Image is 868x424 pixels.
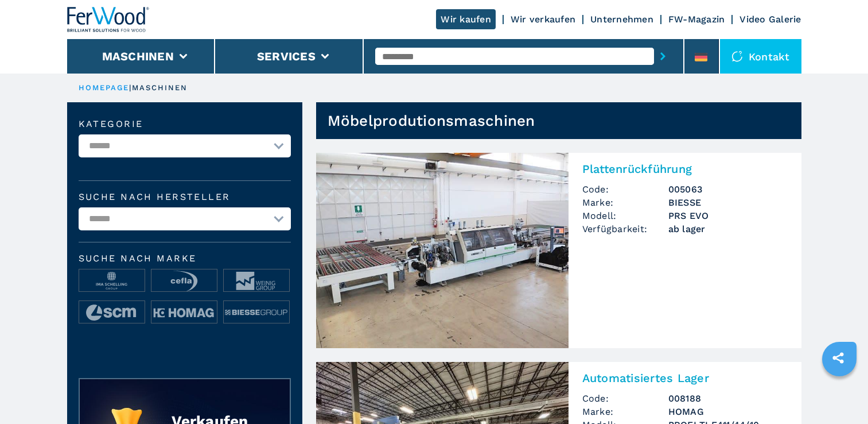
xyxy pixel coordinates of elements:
[79,120,291,129] label: Kategorie
[129,83,131,92] span: |
[668,392,788,405] h3: 008188
[582,209,668,222] span: Modell:
[151,301,217,324] img: image
[582,392,668,405] span: Code:
[102,49,174,63] button: Maschinen
[668,405,788,418] h3: HOMAG
[79,192,291,202] label: Suche nach Hersteller
[582,371,788,385] h2: Automatisiertes Lager
[582,196,668,209] span: Marke:
[151,269,217,292] img: image
[739,14,801,25] a: Video Galerie
[67,7,150,32] img: Ferwood
[668,183,788,196] h3: 005063
[582,405,668,418] span: Marke:
[819,372,859,415] iframe: Chat
[720,39,801,74] div: Kontakt
[316,153,801,348] a: Plattenrückführung BIESSE PRS EVOPlattenrückführungCode:005063Marke:BIESSEModell:PRS EVOVerfügbar...
[224,269,289,292] img: image
[668,209,788,222] h3: PRS EVO
[224,301,289,324] img: image
[582,183,668,196] span: Code:
[79,269,145,292] img: image
[328,111,535,130] h1: Möbelprodutionsmaschinen
[731,51,743,62] img: Kontakt
[79,301,145,324] img: image
[668,196,788,209] h3: BIESSE
[654,43,672,70] button: submit-button
[668,222,788,236] span: ab lager
[511,14,575,25] a: Wir verkaufen
[582,162,788,176] h2: Plattenrückführung
[79,254,291,263] span: Suche nach Marke
[436,9,496,29] a: Wir kaufen
[582,222,668,236] span: Verfügbarkeit:
[590,14,653,25] a: Unternehmen
[316,153,569,348] img: Plattenrückführung BIESSE PRS EVO
[668,14,725,25] a: FW-Magazin
[257,49,316,63] button: Services
[824,344,853,372] a: sharethis
[132,83,188,93] p: maschinen
[79,83,130,92] a: HOMEPAGE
